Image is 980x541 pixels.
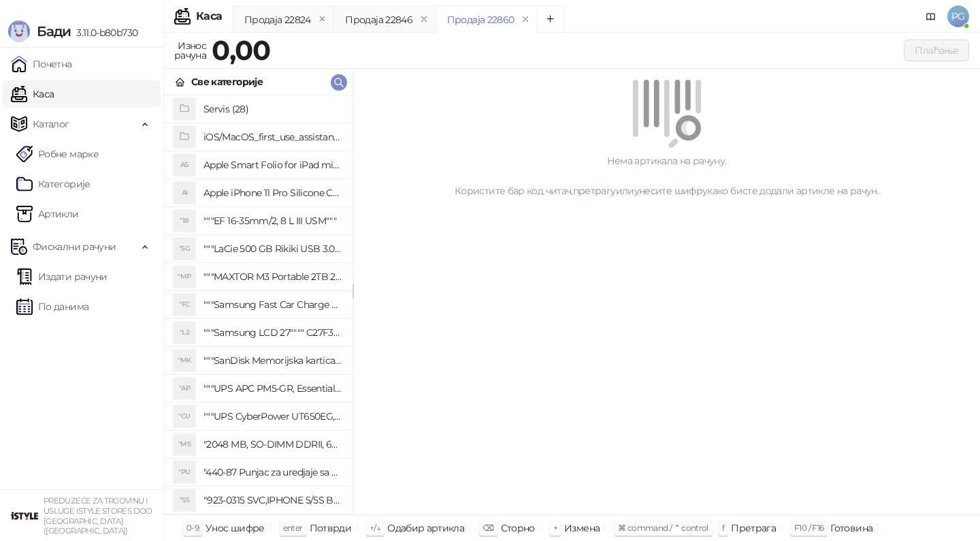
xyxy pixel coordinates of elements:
[203,154,342,176] h4: Apple Smart Folio for iPad mini (A17 Pro) - Sage
[203,350,342,371] h4: """SanDisk Memorijska kartica 256GB microSDXC sa SD adapterom SDSQXA1-256G-GN6MA - Extreme PLUS, ...
[830,519,872,537] div: Готовина
[794,523,823,533] span: F10 / F16
[174,266,195,288] div: "MP
[8,20,30,42] img: Logo
[174,322,195,343] div: "L2
[196,11,222,22] div: Каса
[33,110,69,138] span: Каталог
[618,523,708,533] span: ⌘ command / ⌃ control
[370,153,964,198] div: Нема артикала на рачуну. Користите бар код читач, или како бисте додали артикле на рачун.
[16,170,91,198] a: Категорије
[573,185,616,197] a: претрагу
[203,182,342,204] h4: Apple iPhone 11 Pro Silicone Case - Black
[11,502,38,529] img: 64x64-companyLogo-77b92cf4-9946-4f36-9751-bf7bb5fd2c7d.png
[174,489,195,511] div: "S5
[203,294,342,315] h4: """Samsung Fast Car Charge Adapter, brzi auto punja_, boja crna"""
[483,523,493,533] span: ⌫
[44,496,152,536] small: PREDUZEĆE ZA TRGOVINU I USLUGE ISTYLE STORES DOO [GEOGRAPHIC_DATA] ([GEOGRAPHIC_DATA])
[244,12,311,27] div: Продаја 22824
[947,5,969,27] span: PG
[171,37,209,64] div: Износ рачуна
[191,74,263,89] div: Све категорије
[186,523,199,533] span: 0-9
[731,519,776,537] div: Претрага
[174,433,195,455] div: "MS
[203,238,342,260] h4: """LaCie 500 GB Rikiki USB 3.0 / Ultra Compact & Resistant aluminum / USB 3.0 / 2.5"""""""
[203,98,342,120] h4: Servis (28)
[203,405,342,427] h4: """UPS CyberPower UT650EG, 650VA/360W , line-int., s_uko, desktop"""
[203,489,342,511] h4: "923-0315 SVC,IPHONE 5/5S BATTERY REMOVAL TRAY Držač za iPhone sa kojim se otvara display
[164,95,353,514] div: grid
[174,405,195,427] div: "CU
[37,23,71,40] span: Бади
[203,210,342,232] h4: """EF 16-35mm/2, 8 L III USM"""
[314,14,331,25] button: remove
[174,350,195,371] div: "MK
[212,33,270,67] strong: 0,00
[537,5,564,33] button: Add tab
[203,126,342,148] h4: iOS/MacOS_first_use_assistance (4)
[174,154,195,176] div: AS
[174,238,195,260] div: "5G
[206,519,265,537] div: Унос шифре
[203,266,342,288] h4: """MAXTOR M3 Portable 2TB 2.5"""" crni eksterni hard disk HX-M201TCB/GM"""
[722,523,724,533] span: f
[174,294,195,315] div: "FC
[283,523,303,533] span: enter
[387,519,464,537] div: Одабир артикла
[904,40,969,61] button: Плаћање
[501,519,535,537] div: Сторно
[174,210,195,232] div: "18
[11,50,72,78] a: Почетна
[447,12,514,27] div: Продаја 22860
[33,233,116,260] span: Фискални рачуни
[564,519,600,537] div: Измена
[16,293,88,320] a: По данима
[634,185,708,197] a: унесите шифру
[71,27,137,39] span: 3.11.0-b80b730
[11,80,54,108] a: Каса
[174,377,195,399] div: "AP
[174,182,195,204] div: AI
[203,322,342,343] h4: """Samsung LCD 27"""" C27F390FHUXEN"""
[415,14,433,25] button: remove
[16,140,99,168] a: Робне марке
[203,433,342,455] h4: "2048 MB, SO-DIMM DDRII, 667 MHz, Napajanje 1,8 0,1 V, Latencija CL5"
[203,461,342,483] h4: "440-87 Punjac za uredjaje sa micro USB portom 4/1, Stand."
[517,14,534,25] button: remove
[553,523,557,533] span: +
[370,523,380,533] span: ↑/↓
[345,12,412,27] div: Продаја 22846
[920,5,942,27] a: Документација
[174,461,195,483] div: "PU
[16,263,108,290] a: Издати рачуни
[203,377,342,399] h4: """UPS APC PM5-GR, Essential Surge Arrest,5 utic_nica"""
[310,519,352,537] div: Потврди
[16,200,79,228] a: ArtikliАртикли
